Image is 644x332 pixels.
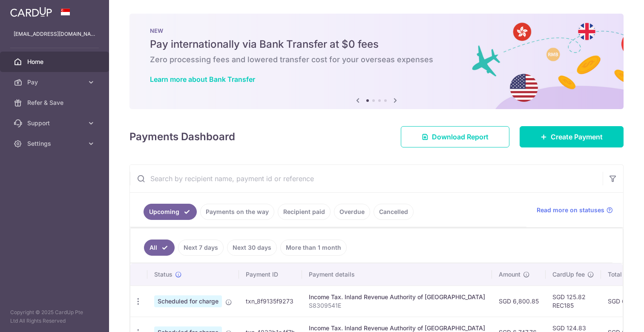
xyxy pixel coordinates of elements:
div: Income Tax. Inland Revenue Authority of [GEOGRAPHIC_DATA] [309,293,485,301]
span: CardUp fee [552,270,585,279]
h5: Pay internationally via Bank Transfer at $0 fees [150,38,603,51]
span: Amount [499,270,520,279]
a: Next 7 days [178,240,224,256]
a: Payments on the way [200,204,274,220]
a: Upcoming [144,204,197,220]
a: Overdue [334,204,370,220]
p: S8309541E [309,301,485,310]
a: Cancelled [374,204,414,220]
img: CardUp [10,7,52,17]
h4: Payments Dashboard [129,129,235,144]
a: More than 1 month [280,240,347,256]
img: Bank transfer banner [129,14,624,109]
span: Download Report [432,132,489,142]
span: Refer & Save [27,98,83,107]
td: SGD 125.82 REC185 [546,286,601,317]
td: txn_8f9135f9273 [239,286,302,317]
a: Next 30 days [227,240,277,256]
span: Status [154,270,172,279]
td: SGD 6,800.85 [492,286,546,317]
a: Read more on statuses [537,206,613,214]
p: NEW [150,27,603,34]
span: Home [27,58,83,66]
span: Pay [27,78,83,87]
input: Search by recipient name, payment id or reference [130,165,603,192]
a: Recipient paid [278,204,331,220]
th: Payment ID [239,263,302,286]
span: Total amt. [608,270,636,279]
span: Read more on statuses [537,206,604,214]
p: [EMAIL_ADDRESS][DOMAIN_NAME] [14,30,95,38]
a: Create Payment [520,126,624,147]
a: Learn more about Bank Transfer [150,75,255,84]
span: Support [27,119,83,127]
span: Settings [27,139,83,148]
span: Scheduled for charge [154,295,222,307]
h6: Zero processing fees and lowered transfer cost for your overseas expenses [150,55,603,65]
a: All [144,240,175,256]
th: Payment details [302,263,492,286]
a: Download Report [401,126,509,147]
span: Create Payment [551,132,603,142]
